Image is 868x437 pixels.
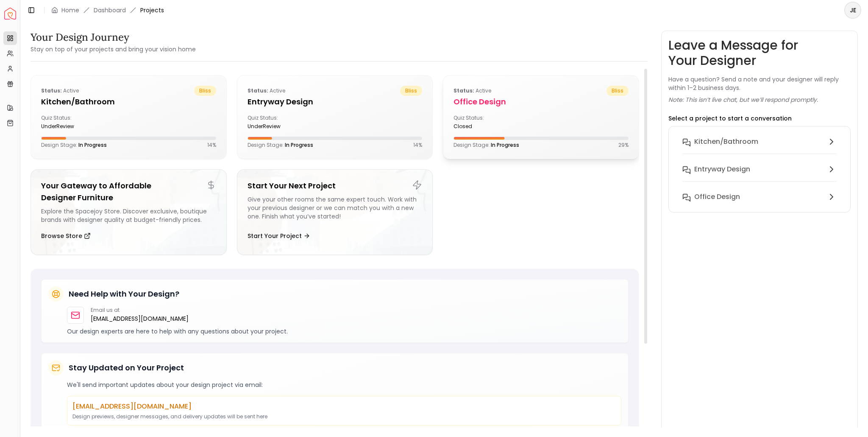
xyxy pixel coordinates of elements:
div: closed [453,123,537,130]
a: Home [61,6,79,14]
span: JE [845,3,860,18]
a: [EMAIL_ADDRESS][DOMAIN_NAME] [91,314,189,324]
button: Office design [676,188,843,205]
h5: entryway design [248,96,423,108]
h3: Your Design Journey [31,31,196,44]
button: Start Your Project [248,227,310,244]
p: active [453,86,491,96]
p: Our design experts are here to help with any questions about your project. [67,327,621,336]
div: Explore the Spacejoy Store. Discover exclusive, boutique brands with designer quality at budget-f... [41,207,216,224]
b: Status: [453,87,474,94]
p: Design Stage: [248,142,313,148]
a: Your Gateway to Affordable Designer FurnitureExplore the Spacejoy Store. Discover exclusive, bout... [31,169,227,255]
div: underReview [248,123,331,130]
span: In Progress [285,141,313,148]
p: We'll send important updates about your design project via email: [67,381,621,389]
a: Start Your Next ProjectGive your other rooms the same expert touch. Work with your previous desig... [237,169,433,255]
div: Quiz Status: [41,115,125,130]
p: active [248,86,285,96]
h5: Office design [453,96,629,108]
img: Spacejoy Logo [4,8,16,20]
h6: entryway design [694,164,750,174]
span: bliss [400,86,422,96]
button: JE [844,2,861,19]
span: Projects [140,6,164,14]
p: Design previews, designer messages, and delivery updates will be sent here [72,413,616,420]
a: Dashboard [94,6,126,14]
button: Kitchen/Bathroom [676,133,843,161]
span: bliss [194,86,216,96]
div: Quiz Status: [453,115,537,130]
h5: Stay Updated on Your Project [69,362,184,374]
button: Browse Store [41,227,91,244]
p: Note: This isn’t live chat, but we’ll respond promptly. [668,95,818,104]
h5: Kitchen/Bathroom [41,96,216,108]
span: In Progress [491,141,519,148]
p: active [41,86,79,96]
h5: Start Your Next Project [248,180,423,192]
b: Status: [248,87,268,94]
span: In Progress [78,141,107,148]
div: Give your other rooms the same expert touch. Work with your previous designer or we can match you... [248,195,423,224]
h6: Office design [694,192,740,202]
small: Stay on top of your projects and bring your vision home [31,45,196,53]
a: Spacejoy [4,8,16,20]
h6: Kitchen/Bathroom [694,137,758,147]
p: 14 % [413,142,422,148]
div: underReview [41,123,125,130]
p: [EMAIL_ADDRESS][DOMAIN_NAME] [72,401,616,412]
p: Select a project to start a conversation [668,114,792,123]
p: Email us at [91,307,189,314]
h5: Your Gateway to Affordable Designer Furniture [41,180,216,204]
div: Quiz Status: [248,115,331,130]
p: Design Stage: [453,142,519,148]
p: 29 % [618,142,629,148]
h3: Leave a Message for Your Designer [668,38,851,68]
h5: Need Help with Your Design? [69,288,179,300]
p: Design Stage: [41,142,107,148]
button: entryway design [676,161,843,188]
p: Have a question? Send a note and your designer will reply within 1–2 business days. [668,75,851,92]
nav: breadcrumb [51,6,164,14]
b: Status: [41,87,62,94]
p: 14 % [207,142,216,148]
span: bliss [606,86,629,96]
